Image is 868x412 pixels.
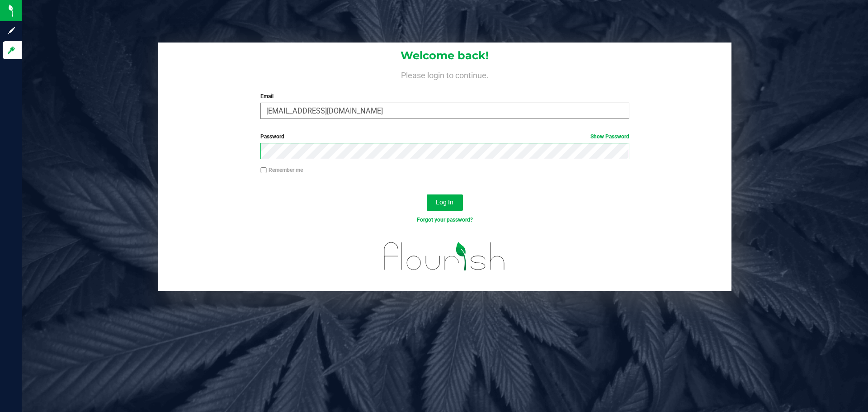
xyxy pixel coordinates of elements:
inline-svg: Sign up [7,26,16,35]
span: Log In [436,199,453,206]
label: Remember me [260,166,303,174]
img: flourish_logo.svg [373,233,516,279]
span: Password [260,133,284,140]
input: Remember me [260,167,267,174]
label: Email [260,92,629,100]
button: Log In [427,194,463,211]
h1: Welcome back! [158,50,731,62]
a: Show Password [590,133,629,140]
inline-svg: Log in [7,46,16,55]
a: Forgot your password? [417,217,473,223]
h4: Please login to continue. [158,69,731,80]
